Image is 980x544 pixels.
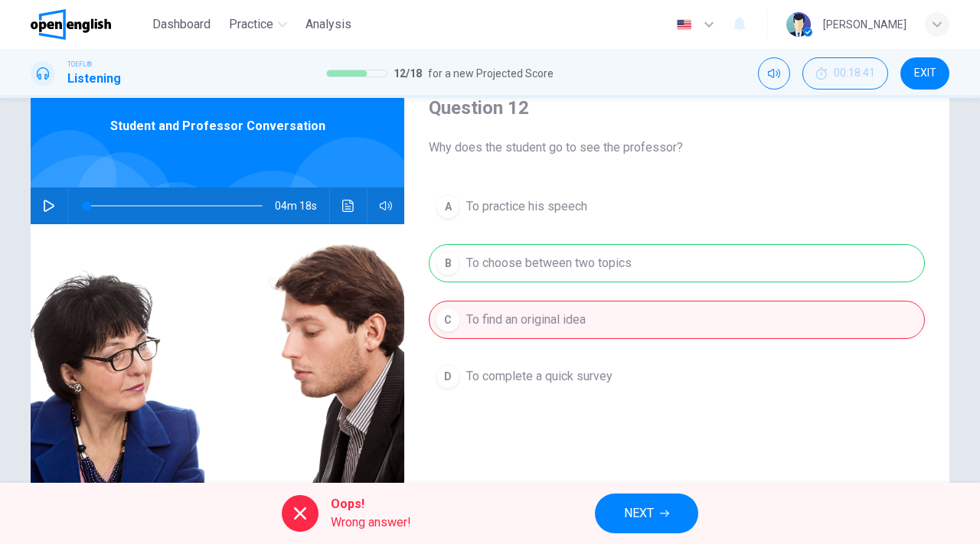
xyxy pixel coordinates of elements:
div: Mute [758,57,790,90]
button: Practice [223,11,293,38]
span: 04m 18s [275,187,329,224]
button: EXIT [900,57,949,90]
button: 00:18:41 [802,57,888,90]
img: Profile picture [786,12,811,37]
span: for a new Projected Score [428,64,554,83]
h1: Listening [67,70,121,88]
span: Oops! [331,495,411,513]
div: Hide [802,57,888,90]
span: Wrong answer! [331,513,411,532]
span: Dashboard [152,15,211,34]
span: Practice [229,15,273,34]
button: Analysis [299,11,358,38]
span: Analysis [305,15,351,34]
button: Dashboard [146,11,217,38]
span: 12 / 18 [394,64,422,83]
span: 00:18:41 [834,67,875,80]
button: NEXT [595,494,698,533]
button: Click to see the audio transcription [336,187,361,224]
span: NEXT [624,503,654,524]
a: OpenEnglish logo [31,9,146,40]
span: EXIT [914,67,936,80]
span: TOEFL® [67,59,92,70]
span: Why does the student go to see the professor? [429,138,925,157]
img: en [675,19,694,31]
div: [PERSON_NAME] [823,15,906,34]
img: OpenEnglish logo [31,9,111,40]
span: Student and Professor Conversation [110,117,325,135]
h4: Question 12 [429,96,925,120]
